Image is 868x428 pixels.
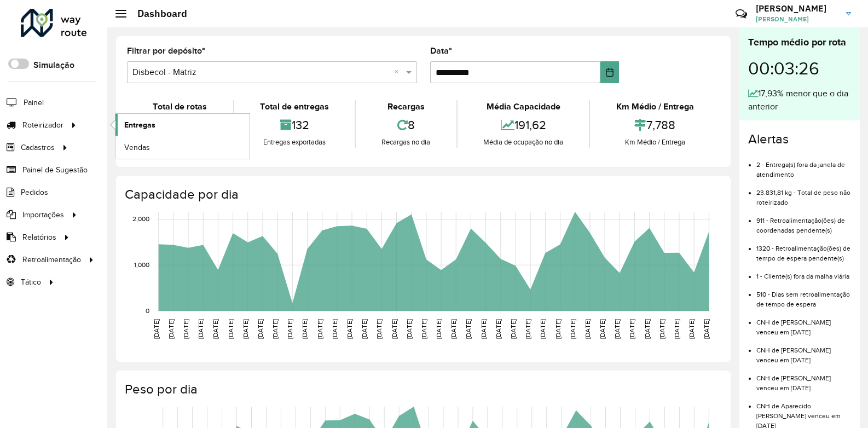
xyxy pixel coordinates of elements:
[271,319,279,339] text: [DATE]
[130,100,230,113] div: Total de rotas
[286,319,293,339] text: [DATE]
[673,319,680,339] text: [DATE]
[495,319,502,339] text: [DATE]
[21,142,55,153] span: Cadastros
[703,319,710,339] text: [DATE]
[756,337,851,365] li: CNH de [PERSON_NAME] venceu em [DATE]
[569,319,576,339] text: [DATE]
[593,137,717,148] div: Km Médio / Entrega
[658,319,666,339] text: [DATE]
[22,119,63,131] span: Roteirizador
[182,319,189,339] text: [DATE]
[153,319,160,339] text: [DATE]
[756,309,851,337] li: CNH de [PERSON_NAME] venceu em [DATE]
[748,87,851,113] div: 17,93% menor que o dia anterior
[242,319,249,339] text: [DATE]
[21,276,41,288] span: Tático
[237,137,352,148] div: Entregas exportadas
[524,319,531,339] text: [DATE]
[584,319,591,339] text: [DATE]
[430,44,452,57] label: Data
[748,50,851,87] div: 00:03:26
[346,319,353,339] text: [DATE]
[22,254,81,265] span: Retroalimentação
[748,35,851,50] div: Tempo médio por rota
[460,137,587,148] div: Média de ocupação no dia
[127,44,205,57] label: Filtrar por depósito
[756,365,851,393] li: CNH de [PERSON_NAME] venceu em [DATE]
[375,319,383,339] text: [DATE]
[628,319,635,339] text: [DATE]
[21,187,48,198] span: Pedidos
[756,3,838,14] h3: [PERSON_NAME]
[227,319,234,339] text: [DATE]
[33,59,74,72] label: Simulação
[331,319,338,339] text: [DATE]
[756,235,851,263] li: 1320 - Retroalimentação(ões) de tempo de espera pendente(s)
[756,180,851,207] li: 23.831,81 kg - Total de peso não roteirizado
[406,319,413,339] text: [DATE]
[644,319,651,339] text: [DATE]
[730,2,753,26] a: Contato Rápido
[197,319,204,339] text: [DATE]
[480,319,487,339] text: [DATE]
[756,14,838,24] span: [PERSON_NAME]
[614,319,621,339] text: [DATE]
[460,100,587,113] div: Média Capacidade
[394,66,403,79] span: Clear all
[756,263,851,281] li: 1 - Cliente(s) fora da malha viária
[435,319,442,339] text: [DATE]
[125,381,720,397] h4: Peso por dia
[212,319,219,339] text: [DATE]
[358,113,454,137] div: 8
[510,319,517,339] text: [DATE]
[688,319,695,339] text: [DATE]
[600,61,619,83] button: Choose Date
[22,209,64,221] span: Importações
[301,319,308,339] text: [DATE]
[124,142,150,153] span: Vendas
[465,319,472,339] text: [DATE]
[756,152,851,180] li: 2 - Entrega(s) fora da janela de atendimento
[115,114,250,136] a: Entregas
[539,319,546,339] text: [DATE]
[361,319,368,339] text: [DATE]
[316,319,323,339] text: [DATE]
[146,307,149,314] text: 0
[756,281,851,309] li: 510 - Dias sem retroalimentação de tempo de espera
[115,136,250,158] a: Vendas
[22,232,56,243] span: Relatórios
[599,319,606,339] text: [DATE]
[593,100,717,113] div: Km Médio / Entrega
[554,319,562,339] text: [DATE]
[358,100,454,113] div: Recargas
[756,207,851,235] li: 911 - Retroalimentação(ões) de coordenadas pendente(s)
[450,319,457,339] text: [DATE]
[134,261,149,268] text: 1,000
[124,119,155,131] span: Entregas
[420,319,427,339] text: [DATE]
[167,319,175,339] text: [DATE]
[237,100,352,113] div: Total de entregas
[237,113,352,137] div: 132
[126,8,187,20] h2: Dashboard
[22,164,88,176] span: Painel de Sugestão
[358,137,454,148] div: Recargas no dia
[593,113,717,137] div: 7,788
[748,131,851,147] h4: Alertas
[132,216,149,223] text: 2,000
[257,319,264,339] text: [DATE]
[24,97,44,108] span: Painel
[125,187,720,203] h4: Capacidade por dia
[391,319,398,339] text: [DATE]
[460,113,587,137] div: 191,62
